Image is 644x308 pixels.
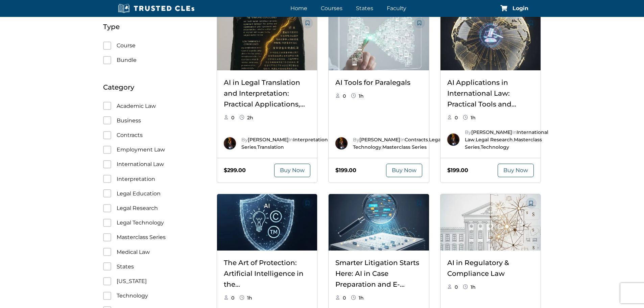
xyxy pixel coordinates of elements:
[224,259,304,299] a: The Art of Protection: Artificial Intelligence in the [GEOGRAPHIC_DATA]
[103,55,200,65] label: Bundle
[217,194,317,251] img: The Art of Protection: Artificial Intelligence in the IP Arena
[103,291,200,300] label: Technology
[353,136,442,151] div: By In , ,
[447,77,534,110] h3: AI Applications in International Law: Practical Tools and Strategies for Global Legal Practice
[476,137,513,143] a: Legal Research
[359,295,364,301] span: 1h
[335,137,348,149] img: Richard Estevez
[343,93,346,99] span: 0
[103,204,111,212] input: Legal Research
[440,14,541,70] img: AI Applications in International Law: Practical Tools and Strategies for Global Legal Practice
[293,137,328,143] a: Interpretation
[382,144,427,150] a: Masterclass Series
[103,204,200,213] label: Legal Research
[257,144,284,150] a: Translation
[103,247,200,257] label: Medical Law
[447,167,468,173] span: $199.00
[103,131,111,139] input: Contracts
[329,194,429,251] img: Smarter Litigation Starts Here: AI in Case Preparation and E-Discovery
[224,77,311,110] h3: AI in Legal Translation and Interpretation: Practical Applications, Risks, and Best Practices
[359,93,364,99] span: 1h
[217,14,317,70] img: AI in Legal Translation and Interpretation: Practical Applications, Risks, and Best Practices
[103,42,111,50] input: Course
[103,41,200,50] label: Course
[103,248,111,256] input: Medical Law
[335,77,422,88] h3: AI Tools for Paralegals
[471,284,476,290] span: 1h
[481,144,509,150] a: Technology
[103,262,111,270] input: States
[385,3,408,13] a: Faculty
[103,21,200,33] h3: Type
[103,262,200,271] label: States
[103,81,200,93] h3: Category
[103,116,200,125] label: Business
[103,131,200,140] label: Contracts
[103,160,111,168] input: International Law
[247,295,252,301] span: 1h
[103,233,200,242] label: Masterclass Series
[440,194,541,251] img: AI in Regulatory & Compliance Law
[241,136,357,151] div: By In , ,
[498,164,534,177] a: Buy Now
[103,145,200,154] label: Employment Law
[447,259,509,278] a: AI in Regulatory & Compliance Law
[335,257,422,290] h3: Smarter Litigation Starts Here: AI in Case Preparation and E-Discovery
[103,116,111,124] input: Business
[335,78,410,87] a: AI Tools for Paralegals
[319,3,344,13] a: Courses
[103,218,200,227] label: Legal Technology
[343,295,346,301] span: 0
[103,292,111,300] input: Technology
[447,134,459,146] img: Richard Estevez
[359,137,400,143] a: [PERSON_NAME]
[103,233,111,241] input: Masterclass Series
[455,115,458,121] span: 0
[447,78,517,130] a: AI Applications in International Law: Practical Tools and Strategies for Global Legal Practice
[103,102,111,110] input: Academic Law
[103,189,200,198] label: Legal Education
[103,277,200,286] label: [US_STATE]
[335,167,356,173] span: $199.00
[103,189,111,197] input: Legal Education
[274,164,310,177] a: Buy Now
[103,277,111,285] input: [US_STATE]
[447,257,534,279] h3: AI in Regulatory & Compliance Law
[329,14,429,70] img: AI Tools for Paralegals
[103,175,111,183] input: Interpretation
[354,3,375,13] a: States
[512,6,528,11] a: Login
[465,128,548,151] div: By In , , ,
[471,115,476,121] span: 1h
[405,137,428,143] a: Contracts
[471,129,512,135] a: [PERSON_NAME]
[224,78,308,119] a: AI in Legal Translation and Interpretation: Practical Applications, Risks, and Best Practices
[231,115,234,121] span: 0
[455,284,458,290] span: 0
[103,56,111,64] input: Bundle
[103,219,111,227] input: Legal Technology
[224,137,236,149] img: Richard Estevez
[103,146,111,154] input: Employment Law
[224,167,246,173] span: $299.00
[247,115,253,121] span: 2h
[231,295,234,301] span: 0
[224,257,311,290] h3: The Art of Protection: Artificial Intelligence in the IP Arena
[103,174,200,184] label: Interpretation
[289,3,309,13] a: Home
[103,160,200,169] label: International Law
[103,101,200,111] label: Academic Law
[248,137,289,143] a: [PERSON_NAME]
[386,164,422,177] a: Buy Now
[335,259,419,299] a: Smarter Litigation Starts Here: AI in Case Preparation and E-Discovery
